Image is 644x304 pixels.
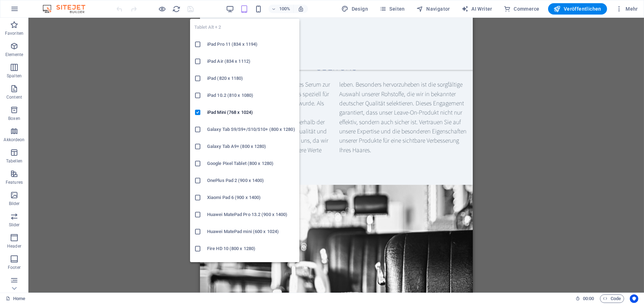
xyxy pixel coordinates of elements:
[269,5,294,13] button: 100%
[9,222,20,228] p: Slider
[207,125,295,134] h6: Galaxy Tab S9/S9+/S10/S10+ (800 x 1280)
[7,243,21,249] p: Header
[416,5,450,12] span: Navigator
[207,193,295,202] h6: Xiaomi Pad 6 (900 x 1400)
[6,158,22,164] p: Tabellen
[172,5,181,13] button: reload
[9,201,20,206] p: Bilder
[616,5,638,12] span: Mehr
[548,3,607,15] button: Veröffentlichen
[207,210,295,219] h6: Huawei MatePad Pro 13.2 (900 x 1400)
[377,3,408,15] button: Seiten
[173,5,181,13] i: Seite neu laden
[5,52,23,57] p: Elemente
[459,3,495,15] button: AI Writer
[207,244,295,253] h6: Fire HD 10 (800 x 1280)
[41,5,94,13] img: Editor Logo
[501,3,542,15] button: Commerce
[379,5,405,12] span: Seiten
[207,142,295,151] h6: Galaxy Tab A9+ (800 x 1280)
[207,261,295,270] h6: Fire HD 8 (600 x 1024)
[158,5,167,13] button: Klicke hier, um den Vorschau-Modus zu verlassen
[207,74,295,83] h6: iPad (820 x 1180)
[413,3,453,15] button: Navigator
[575,294,594,303] h6: Session-Zeit
[461,5,492,12] span: AI Writer
[603,294,621,303] span: Code
[613,3,641,15] button: Mehr
[207,91,295,100] h6: iPad 10.2 (810 x 1080)
[8,265,21,270] p: Footer
[207,227,295,236] h6: Huawei MatePad mini (600 x 1024)
[504,5,540,12] span: Commerce
[4,137,25,143] p: Akkordeon
[583,294,594,303] span: 00 00
[207,108,295,117] h6: iPad Mini (768 x 1024)
[207,159,295,168] h6: Google Pixel Tablet (800 x 1280)
[7,73,22,79] p: Spalten
[339,3,371,15] button: Design
[588,296,589,301] span: :
[339,3,371,15] div: Design (Strg+Alt+Y)
[6,94,22,100] p: Content
[6,179,23,185] p: Features
[554,5,601,12] span: Veröffentlichen
[8,116,20,121] p: Boxen
[207,40,295,49] h6: iPad Pro 11 (834 x 1194)
[207,176,295,185] h6: OnePlus Pad 2 (900 x 1400)
[279,5,291,13] h6: 100%
[600,294,624,303] button: Code
[6,294,25,303] a: Klick, um Auswahl aufzuheben. Doppelklick öffnet Seitenverwaltung
[207,57,295,66] h6: iPad Air (834 x 1112)
[341,5,368,12] span: Design
[630,294,638,303] button: Usercentrics
[5,31,23,36] p: Favoriten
